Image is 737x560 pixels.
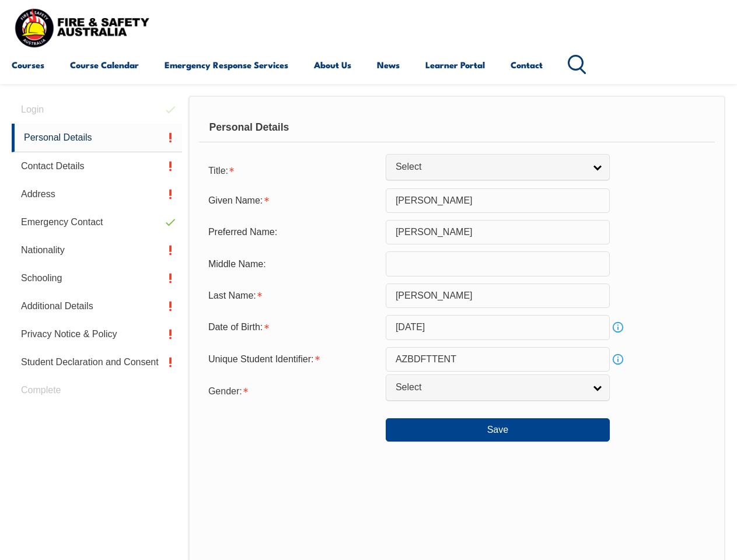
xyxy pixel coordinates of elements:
div: Personal Details [199,113,715,142]
div: Unique Student Identifier is required. [199,348,386,370]
a: Info [610,319,626,335]
div: Date of Birth is required. [199,316,386,338]
a: Learner Portal [425,51,485,79]
span: Select [396,381,585,394]
div: Middle Name: [199,253,386,275]
div: Preferred Name: [199,221,386,243]
span: Title: [208,166,228,176]
a: Schooling [12,264,182,292]
a: Emergency Response Services [165,51,288,79]
a: About Us [314,51,351,79]
button: Save [386,418,610,442]
a: Contact [511,51,543,79]
a: Contact Details [12,152,182,180]
div: Last Name is required. [199,285,386,307]
input: 10 Characters no 1, 0, O or I [386,347,610,372]
a: Additional Details [12,292,182,320]
a: Personal Details [12,124,182,152]
input: Select Date... [386,315,610,339]
a: Privacy Notice & Policy [12,320,182,348]
a: Nationality [12,236,182,264]
div: Gender is required. [199,379,386,402]
span: Select [396,161,585,173]
a: News [377,51,400,79]
a: Student Declaration and Consent [12,348,182,376]
span: Gender: [208,386,242,396]
a: Emergency Contact [12,208,182,236]
a: Course Calendar [70,51,139,79]
div: Title is required. [199,158,386,181]
div: Given Name is required. [199,190,386,212]
a: Info [610,351,626,367]
a: Courses [12,51,44,79]
a: Address [12,180,182,208]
